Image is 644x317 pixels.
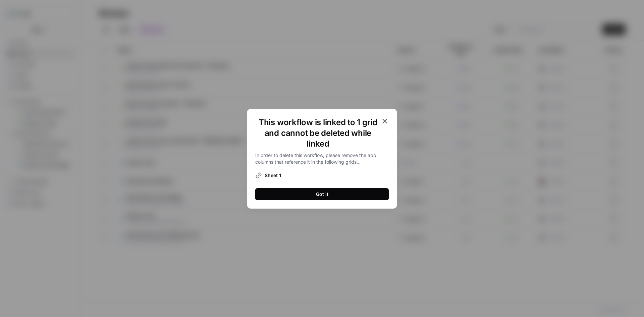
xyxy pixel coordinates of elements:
[255,117,381,149] h1: This workflow is linked to 1 grid and cannot be deleted while linked
[255,152,389,165] p: In order to delete this workflow, please remove the app columns that reference it in the followin...
[316,191,328,198] div: Got it
[255,188,389,200] button: Got it
[265,172,281,179] span: Sheet 1
[255,171,389,180] a: Sheet 1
